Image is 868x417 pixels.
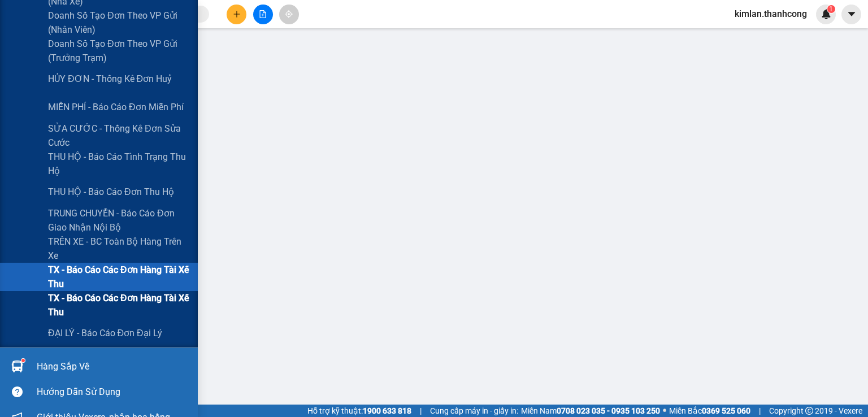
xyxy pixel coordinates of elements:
[48,326,162,340] span: ĐẠI LÝ - Báo cáo đơn đại lý
[48,121,189,150] span: SỬA CƯỚC - Thống kê đơn sửa cước
[48,185,174,199] span: THU HỘ - Báo cáo đơn thu hộ
[847,9,857,19] span: caret-down
[48,8,189,37] span: Doanh số tạo đơn theo VP gửi (nhân viên)
[669,405,750,417] span: Miền Bắc
[259,10,267,18] span: file-add
[11,360,23,372] img: warehouse-icon
[557,406,660,415] strong: 0708 023 035 - 0935 103 250
[37,358,189,375] div: Hàng sắp về
[48,150,189,178] span: THU HỘ - Báo cáo tình trạng thu hộ
[363,406,411,415] strong: 1900 633 818
[48,291,189,319] span: TX - Báo cáo các đơn hàng tài xế thu
[829,5,833,13] span: 1
[663,409,666,413] span: ⚪️
[841,5,861,24] button: caret-down
[48,72,172,86] span: HỦY ĐƠN - Thống kê đơn huỷ
[227,5,246,24] button: plus
[827,5,835,13] sup: 1
[48,234,189,263] span: TRÊN XE - BC toàn bộ hàng trên xe
[253,5,273,24] button: file-add
[21,359,25,362] sup: 1
[759,405,761,417] span: |
[233,10,241,18] span: plus
[12,386,23,397] span: question-circle
[48,263,189,291] span: TX - Báo cáo các đơn hàng tài xế thu
[521,405,660,417] span: Miền Nam
[48,100,184,114] span: MIỄN PHÍ - Báo cáo đơn miễn phí
[307,405,411,417] span: Hỗ trợ kỹ thuật:
[702,406,750,415] strong: 0369 525 060
[805,407,813,415] span: copyright
[285,10,293,18] span: aim
[430,405,518,417] span: Cung cấp máy in - giấy in:
[279,5,299,24] button: aim
[48,37,189,65] span: Doanh số tạo đơn theo VP gửi (trưởng trạm)
[420,405,422,417] span: |
[48,206,189,234] span: TRUNG CHUYỂN - Báo cáo đơn giao nhận nội bộ
[821,9,831,19] img: icon-new-feature
[37,384,189,401] div: Hướng dẫn sử dụng
[726,7,816,21] span: kimlan.thanhcong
